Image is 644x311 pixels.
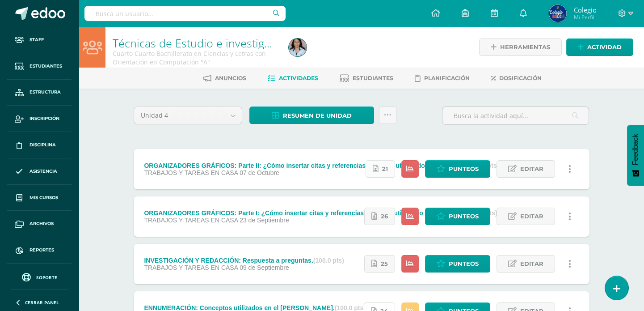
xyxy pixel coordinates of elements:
[29,89,61,96] span: Estructura
[520,208,543,225] span: Editar
[7,237,72,264] a: Reportes
[381,256,388,272] span: 25
[144,209,497,217] div: ORGANIZADORES GRÁFICOS: Parte I: ¿Cómo insertar citas y referencias en Word, utilizando Normas APA?
[240,169,279,176] span: 07 de Octubre
[425,208,490,225] a: Punteos
[249,107,374,124] a: Resumen de unidad
[340,71,393,85] a: Estudiantes
[499,75,542,81] span: Dosificación
[449,208,479,225] span: Punteos
[11,271,68,283] a: Soporte
[36,274,57,281] span: Soporte
[573,5,596,14] span: Colegio
[573,13,596,21] span: Mi Perfil
[627,125,644,186] button: Feedback - Mostrar encuesta
[29,115,59,122] span: Inscripción
[587,39,622,55] span: Actividad
[7,211,72,237] a: Archivos
[215,75,246,81] span: Anuncios
[29,36,44,43] span: Staff
[113,49,278,66] div: Cuarto Cuarto Bachillerato en Ciencias y Letras con Orientación en Computación 'A'
[415,71,470,85] a: Planificación
[425,160,490,178] a: Punteos
[491,71,542,85] a: Dosificación
[7,53,72,80] a: Estudiantes
[240,217,289,224] span: 23 de Septiembre
[29,220,54,227] span: Archivos
[364,208,395,225] a: 26
[7,27,72,53] a: Staff
[144,257,344,264] div: INVESTIGACIÓN Y REDACCIÓN: Respuesta a preguntas.
[283,107,352,124] span: Resumen de unidad
[203,71,246,85] a: Anuncios
[631,134,640,165] span: Feedback
[479,38,562,56] a: Herramientas
[113,37,278,49] h1: Técnicas de Estudio e investigación
[425,255,490,273] a: Punteos
[449,161,479,177] span: Punteos
[84,6,286,21] input: Busca un usuario...
[25,299,59,306] span: Cerrar panel
[7,132,72,158] a: Disciplina
[449,256,479,272] span: Punteos
[381,208,388,225] span: 26
[7,106,72,132] a: Inscripción
[279,75,318,81] span: Actividades
[520,161,543,177] span: Editar
[7,185,72,211] a: Mis cursos
[134,107,242,124] a: Unidad 4
[7,80,72,106] a: Estructura
[366,160,395,178] a: 21
[113,35,291,51] a: Técnicas de Estudio e investigación
[549,4,567,22] img: c600e396c05fc968532ff46e374ede2f.png
[7,158,72,185] a: Asistencia
[29,63,62,70] span: Estudiantes
[364,255,395,273] a: 25
[29,168,57,175] span: Asistencia
[29,194,58,201] span: Mis cursos
[566,38,633,56] a: Actividad
[144,162,499,169] div: ORGANIZADORES GRÁFICOS: Parte II: ¿Cómo insertar citas y referencias en Word, utilizando Normas APA?
[382,161,388,177] span: 21
[144,169,238,176] span: TRABAJOS Y TAREAS EN CASA
[520,256,543,272] span: Editar
[313,257,344,264] strong: (100.0 pts)
[268,71,318,85] a: Actividades
[240,264,289,271] span: 09 de Septiembre
[500,39,550,55] span: Herramientas
[29,141,56,149] span: Disciplina
[353,75,393,81] span: Estudiantes
[144,264,238,271] span: TRABAJOS Y TAREAS EN CASA
[289,38,307,56] img: 515cc04a7a66893ff34fd32142d399e3.png
[442,107,589,124] input: Busca la actividad aquí...
[424,75,470,81] span: Planificación
[144,217,238,224] span: TRABAJOS Y TAREAS EN CASA
[29,247,54,254] span: Reportes
[141,107,218,124] span: Unidad 4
